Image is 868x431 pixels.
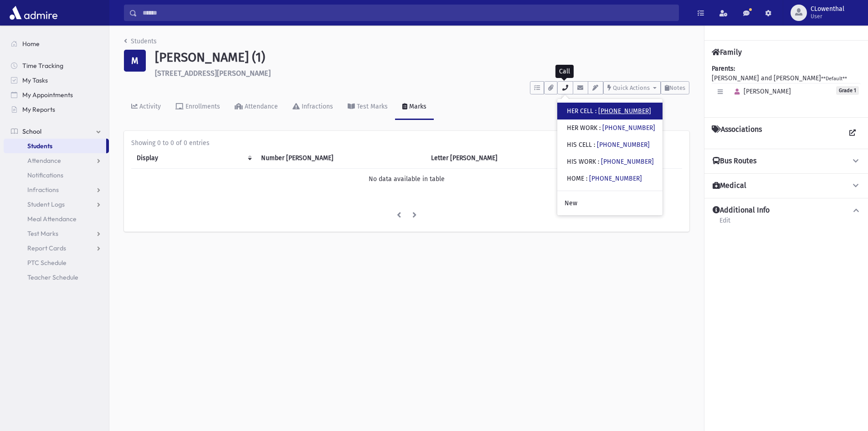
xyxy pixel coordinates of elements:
div: [PERSON_NAME] and [PERSON_NAME] [712,64,861,110]
a: Teacher Schedule [4,270,109,285]
a: My Reports [4,102,109,117]
a: Home [4,36,109,51]
h6: [STREET_ADDRESS][PERSON_NAME] [155,69,689,78]
div: Attendance [243,103,278,110]
div: Enrollments [184,103,220,110]
div: HER CELL [567,106,651,116]
span: : [598,158,599,166]
a: View all Associations [844,125,861,141]
span: School [22,127,41,135]
span: Home [22,40,40,48]
button: Quick Actions [603,81,661,94]
h1: [PERSON_NAME] (1) [155,50,689,65]
div: Showing 0 to 0 of 0 entries [131,138,682,148]
div: Marks [407,103,426,110]
button: Additional Info [712,206,861,215]
a: Enrollments [168,94,227,120]
h4: Additional Info [713,206,770,215]
div: HIS CELL [567,140,650,150]
a: Marks [395,94,434,120]
span: User [811,13,844,20]
span: My Tasks [22,76,48,84]
div: Call [555,65,574,78]
h4: Bus Routes [713,156,756,166]
a: Time Tracking [4,58,109,73]
span: My Reports [22,105,55,114]
input: Search [137,5,678,21]
span: : [594,141,595,149]
h4: Associations [712,125,762,141]
span: Test Marks [27,229,58,238]
span: : [595,107,596,115]
span: [PERSON_NAME] [730,88,791,95]
a: Report Cards [4,241,109,255]
a: Test Marks [340,94,395,120]
a: Meal Attendance [4,212,109,226]
div: Test Marks [355,103,388,110]
button: Bus Routes [712,156,861,166]
span: My Appointments [22,91,73,99]
span: Students [27,142,52,150]
a: Infractions [4,182,109,197]
span: Infractions [27,186,59,194]
span: Notifications [27,171,63,179]
div: HIS WORK [567,157,654,166]
span: Meal Attendance [27,215,77,223]
a: [PHONE_NUMBER] [601,158,654,166]
img: AdmirePro [7,4,60,22]
a: [PHONE_NUMBER] [597,141,650,149]
span: PTC Schedule [27,259,67,267]
h4: Family [712,48,742,57]
a: Edit [719,215,731,232]
span: : [586,175,587,182]
div: HER WORK [567,123,655,133]
button: Medical [712,181,861,191]
span: Report Cards [27,244,66,252]
span: Teacher Schedule [27,273,78,281]
a: Notifications [4,168,109,182]
a: Students [124,37,157,45]
a: Infractions [285,94,340,120]
b: Parents: [712,65,735,73]
a: Student Logs [4,197,109,212]
th: Letter Mark [426,148,573,169]
button: Notes [661,81,689,94]
nav: breadcrumb [124,36,157,50]
a: Attendance [4,153,109,168]
a: Test Marks [4,226,109,241]
td: No data available in table [131,168,682,189]
h4: Medical [713,181,746,191]
a: Students [4,139,106,153]
span: Time Tracking [22,62,63,70]
a: My Appointments [4,88,109,102]
span: Student Logs [27,200,65,208]
span: Grade 1 [836,86,859,95]
div: M [124,50,146,72]
span: Notes [669,84,685,91]
a: My Tasks [4,73,109,88]
a: School [4,124,109,139]
a: New [557,195,663,212]
span: CLowenthal [811,5,844,13]
span: : [599,124,601,132]
a: Activity [124,94,168,120]
div: Activity [138,103,161,110]
a: [PHONE_NUMBER] [602,124,655,132]
span: Quick Actions [613,84,650,91]
a: Attendance [227,94,285,120]
th: Number Mark [256,148,426,169]
span: Attendance [27,156,61,165]
a: [PHONE_NUMBER] [598,107,651,115]
a: [PHONE_NUMBER] [589,175,642,182]
a: PTC Schedule [4,255,109,270]
th: Display [131,148,256,169]
div: HOME [567,174,642,183]
div: Infractions [300,103,333,110]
